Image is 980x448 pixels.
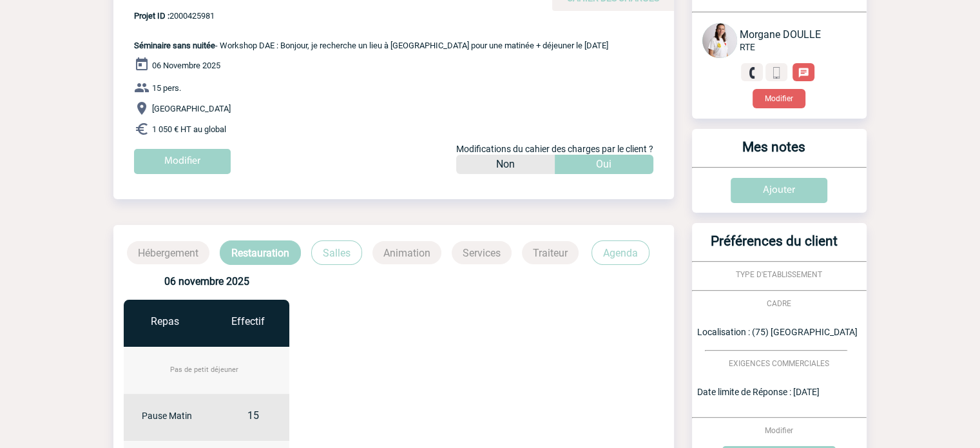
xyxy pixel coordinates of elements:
[740,28,821,41] span: Morgane DOULLE
[152,104,231,113] span: [GEOGRAPHIC_DATA]
[697,327,858,337] span: Localisation : (75) [GEOGRAPHIC_DATA]
[771,67,782,79] img: portable.png
[164,275,249,287] b: 06 novembre 2025
[596,155,611,174] p: Oui
[142,411,192,421] span: Pause Matin
[731,178,827,203] input: Ajouter
[452,241,512,264] p: Services
[311,240,362,265] p: Salles
[697,139,851,167] h3: Mes notes
[767,299,791,308] span: CADRE
[220,240,301,265] p: Restauration
[134,41,215,50] span: Séminaire sans nuitée
[134,11,608,21] span: 2000425981
[736,270,822,279] span: TYPE D'ETABLISSEMENT
[765,426,793,435] span: Modifier
[127,241,209,264] p: Hébergement
[152,124,226,134] span: 1 050 € HT au global
[372,241,441,264] p: Animation
[697,233,851,261] h3: Préférences du client
[522,241,579,264] p: Traiteur
[170,365,238,374] span: Pas de petit déjeuner
[591,240,649,265] p: Agenda
[729,359,829,368] span: EXIGENCES COMMERCIALES
[456,144,653,154] span: Modifications du cahier des charges par le client ?
[798,67,809,79] img: chat-24-px-w.png
[134,11,169,21] b: Projet ID :
[134,149,231,174] input: Modifier
[206,315,289,327] div: Effectif
[134,41,608,50] span: - Workshop DAE : Bonjour, je recherche un lieu à [GEOGRAPHIC_DATA] pour une matinée + déjeuner le...
[152,61,220,70] span: 06 Novembre 2025
[702,23,737,58] img: 130205-0.jpg
[746,67,758,79] img: fixe.png
[124,315,207,327] div: Repas
[697,387,820,397] span: Date limite de Réponse : [DATE]
[247,409,259,422] span: 15
[496,155,515,174] p: Non
[152,83,181,93] span: 15 pers.
[753,89,805,108] button: Modifier
[740,42,755,52] span: RTE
